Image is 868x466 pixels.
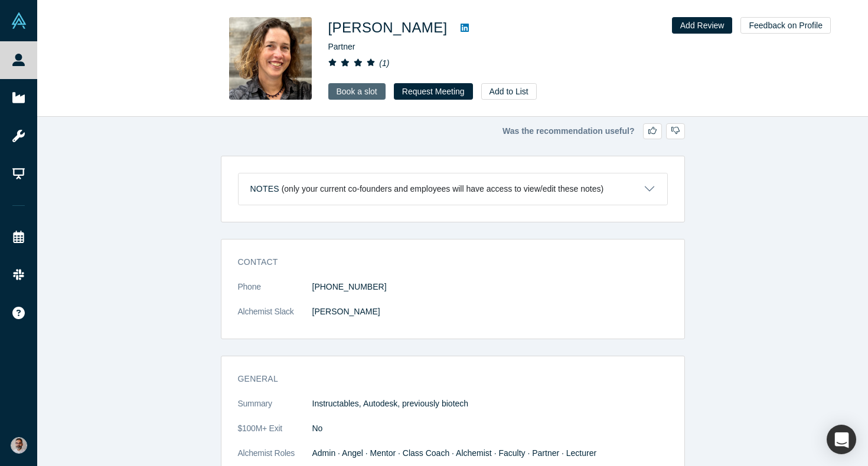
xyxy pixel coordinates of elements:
div: Was the recommendation useful? [221,123,685,139]
img: Alchemist Vault Logo [11,12,27,29]
button: Notes (only your current co-founders and employees will have access to view/edit these notes) [239,173,667,205]
button: Add Review [672,17,733,34]
i: ( 1 ) [379,58,389,68]
button: Feedback on Profile [740,17,831,34]
a: [PHONE_NUMBER] [312,282,387,291]
button: Request Meeting [394,83,473,100]
img: Christy Canida's Profile Image [229,17,312,100]
h3: General [238,373,651,385]
h3: Contact [238,256,651,268]
img: Gotam Bhardwaj's Account [11,437,27,454]
h1: [PERSON_NAME] [328,17,448,38]
p: Instructables, Autodesk, previously biotech [312,398,668,410]
dt: $100M+ Exit [238,422,312,447]
a: Book a slot [328,83,386,100]
dd: No [312,422,668,435]
dt: Summary [238,398,312,422]
p: (only your current co-founders and employees will have access to view/edit these notes) [282,184,604,194]
button: Add to List [481,83,537,100]
dd: Admin · Angel · Mentor · Class Coach · Alchemist · Faculty · Partner · Lecturer [312,447,668,460]
dt: Phone [238,281,312,306]
span: Partner [328,42,355,51]
dt: Alchemist Slack [238,306,312,330]
dd: [PERSON_NAME] [312,306,668,318]
h3: Notes [250,183,279,195]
